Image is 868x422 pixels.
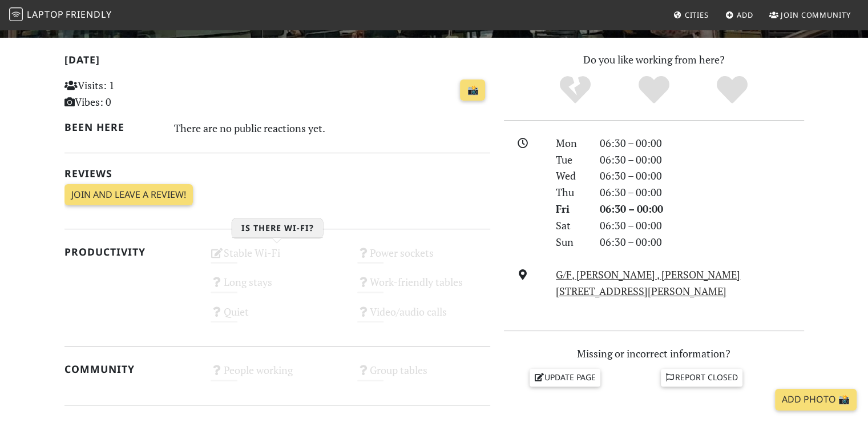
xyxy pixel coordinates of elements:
div: Definitely! [693,74,772,106]
div: Group tables [350,361,497,390]
span: Join Community [781,10,851,20]
div: 06:30 – 00:00 [593,152,811,168]
div: 06:30 – 00:00 [593,217,811,234]
a: Join and leave a review! [64,184,193,206]
div: Stable Wi-Fi [204,244,350,273]
div: Mon [549,135,592,152]
div: Long stays [204,273,350,302]
img: LaptopFriendly [9,7,23,21]
span: Laptop [27,8,64,21]
div: 06:30 – 00:00 [593,201,811,217]
h2: Reviews [64,168,490,180]
p: Missing or incorrect information? [504,345,804,362]
span: Friendly [66,8,111,21]
div: 06:30 – 00:00 [593,184,811,201]
a: Add [721,5,758,25]
p: Do you like working from here? [504,51,804,68]
div: People working [204,361,350,390]
h3: Is there Wi-Fi? [232,218,323,238]
a: Join Community [765,5,855,25]
a: 📸 [460,79,485,101]
a: G/F, [PERSON_NAME] , [PERSON_NAME][STREET_ADDRESS][PERSON_NAME] [556,268,740,298]
div: Power sockets [350,244,497,273]
h2: Productivity [64,246,197,258]
a: Update page [530,369,600,386]
div: Wed [549,168,592,184]
a: Report closed [661,369,743,386]
div: Tue [549,152,592,168]
span: Cities [685,10,709,20]
div: Sat [549,217,592,234]
div: Quiet [204,302,350,332]
div: 06:30 – 00:00 [593,135,811,152]
a: Cities [669,5,713,25]
div: There are no public reactions yet. [174,119,490,137]
span: Add [737,10,753,20]
div: Work-friendly tables [350,273,497,302]
a: LaptopFriendly LaptopFriendly [9,5,112,25]
h2: [DATE] [64,54,490,70]
div: No [536,74,615,106]
a: Add Photo 📸 [775,389,857,411]
div: Sun [549,234,592,250]
div: Thu [549,184,592,201]
div: Yes [615,74,693,106]
h2: Been here [64,121,161,133]
div: Video/audio calls [350,302,497,332]
div: 06:30 – 00:00 [593,234,811,250]
p: Visits: 1 Vibes: 0 [64,77,197,110]
h2: Community [64,363,197,375]
div: Fri [549,201,592,217]
div: 06:30 – 00:00 [593,168,811,184]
